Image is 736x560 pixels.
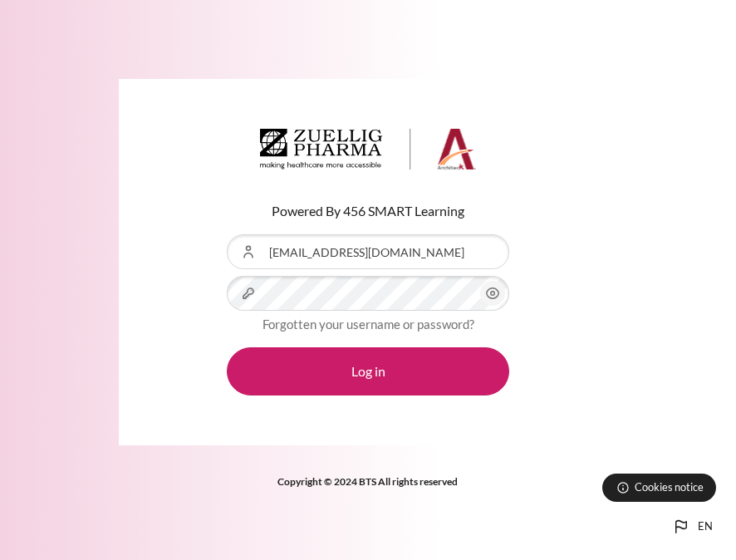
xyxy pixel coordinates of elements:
span: Cookies notice [635,479,704,495]
a: Architeck [260,129,476,177]
button: Cookies notice [602,474,716,502]
span: en [698,518,713,535]
button: Log in [227,347,509,395]
strong: Copyright © 2024 BTS All rights reserved [277,475,458,488]
a: Forgotten your username or password? [263,317,474,332]
input: Username or Email Address [227,234,509,269]
button: Languages [665,510,719,543]
p: Powered By 456 SMART Learning [227,201,509,221]
img: Architeck [260,129,476,170]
